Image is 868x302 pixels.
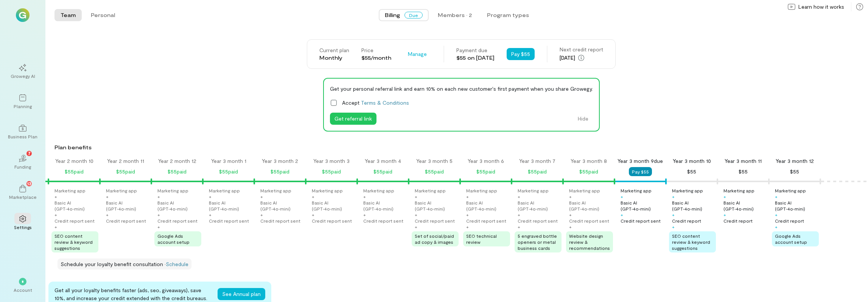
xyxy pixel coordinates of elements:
div: Year 2 month 10 [55,157,93,165]
div: Credit report sent [312,218,352,224]
div: Marketing app [415,187,446,194]
div: + [569,194,572,200]
a: Marketplace [9,179,36,206]
span: Billing [385,11,400,19]
div: + [672,212,675,218]
span: SEO content review & keyword suggestions [672,233,710,251]
div: Settings [14,224,32,230]
div: + [106,194,109,200]
div: Marketing app [775,187,806,194]
button: Manage [403,48,431,60]
div: Year 3 month 5 [416,157,453,165]
div: + [621,212,623,218]
div: + [363,194,366,200]
div: $55 paid [425,167,444,176]
a: Business Plan [9,118,36,146]
div: Business Plan [8,133,37,139]
div: Year 3 month 2 [262,157,298,165]
div: $55 [790,167,799,176]
span: Due [404,12,423,19]
span: Set of social/paid ad copy & images [415,233,454,245]
div: + [312,212,314,218]
div: Payment due [456,46,495,54]
div: + [54,224,57,230]
a: Planning [9,88,36,115]
div: + [518,194,520,200]
div: + [54,194,57,200]
div: Marketing app [363,187,394,194]
span: Accept [342,99,409,107]
div: Year 3 month 8 [571,157,607,165]
div: + [54,212,57,218]
div: $55 on [DATE] [456,54,495,62]
div: Credit report sent [569,218,609,224]
div: Credit report sent [157,218,198,224]
div: Credit report sent [209,218,249,224]
span: Google Ads account setup [157,233,190,245]
button: Members · 2 [432,9,478,21]
div: Basic AI (GPT‑4o‑mini) [415,200,459,212]
div: + [466,212,469,218]
div: $55 paid [476,167,495,176]
span: Website design review & recommendations [569,233,610,251]
button: Program types [481,9,535,21]
div: Basic AI (GPT‑4o‑mini) [569,200,613,212]
button: See Annual plan [218,288,265,300]
span: Schedule your loyalty benefit consultation · [61,261,166,267]
div: Members · 2 [438,11,472,19]
div: Basic AI (GPT‑4o‑mini) [106,200,150,212]
div: + [363,212,366,218]
div: Basic AI (GPT‑4o‑mini) [54,200,98,212]
span: Google Ads account setup [775,233,807,245]
div: Marketing app [466,187,497,194]
div: + [672,224,675,230]
div: $55 paid [322,167,341,176]
div: Year 3 month 12 [776,157,814,165]
div: $55 paid [579,167,598,176]
div: $55 paid [528,167,547,176]
button: Team [54,9,82,21]
button: Get referral link [330,113,376,125]
span: 5 engraved bottle openers or metal business cards [518,233,557,251]
button: Pay $55 [507,48,535,60]
div: Basic AI (GPT‑4o‑mini) [363,200,407,212]
div: Year 2 month 11 [107,157,144,165]
div: + [723,194,726,200]
div: Credit report sent [621,218,661,224]
div: Year 3 month 9 due [618,157,663,165]
div: $55/month [361,54,391,62]
div: $55 paid [373,167,392,176]
div: + [775,224,778,230]
div: Credit report [775,218,804,224]
a: Terms & Conditions [361,99,409,106]
div: Credit report sent [466,218,506,224]
div: Marketing app [672,187,703,194]
div: Planning [14,103,32,109]
div: + [312,194,314,200]
div: $55 paid [168,167,187,176]
div: Marketing app [54,187,86,194]
div: Marketing app [106,187,137,194]
span: Learn how it works [798,3,844,11]
div: Marketing app [621,187,652,194]
div: + [518,212,520,218]
div: + [106,212,109,218]
div: + [775,194,778,200]
div: $55 paid [219,167,238,176]
div: + [209,194,212,200]
div: Year 3 month 3 [313,157,350,165]
div: Year 3 month 11 [725,157,762,165]
div: Year 3 month 10 [673,157,711,165]
a: Funding [9,149,36,176]
div: + [723,212,726,218]
div: + [466,224,469,230]
div: + [569,212,572,218]
div: Marketplace [9,194,37,200]
div: Basic AI (GPT‑4o‑mini) [260,200,304,212]
span: 13 [27,180,31,187]
div: Credit report sent [260,218,300,224]
div: Get your personal referral link and earn 10% on each new customer's first payment when you share ... [330,85,593,93]
div: Basic AI (GPT‑4o‑mini) [312,200,356,212]
button: Personal [85,9,121,21]
div: $55 paid [271,167,289,176]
